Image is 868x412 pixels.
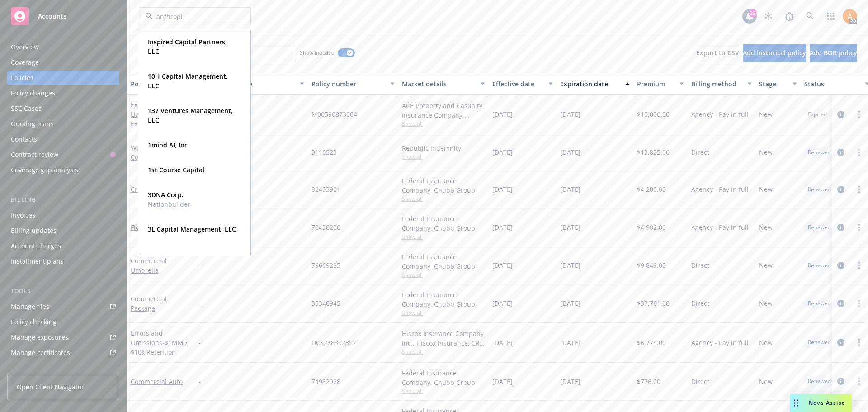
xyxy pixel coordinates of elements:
[300,49,334,57] span: Show inactive
[402,153,485,161] span: Show all
[489,73,557,95] button: Effective date
[11,40,39,54] div: Overview
[691,260,709,270] span: Direct
[17,382,84,392] span: Open Client Navigator
[311,338,356,347] span: UCS268892817
[808,110,827,118] span: Expired
[38,13,66,20] span: Accounts
[7,55,119,70] a: Coverage
[311,185,340,194] span: 82403901
[804,79,859,89] div: Status
[696,44,739,62] button: Export to CSV
[148,106,233,124] strong: 137 Ventures Management, LLC
[402,143,485,153] div: Republic Indemnity
[11,86,55,100] div: Policy changes
[854,222,864,233] a: more
[560,298,580,308] span: [DATE]
[198,298,201,308] span: -
[560,109,580,119] span: [DATE]
[398,73,489,95] button: Market details
[492,338,513,347] span: [DATE]
[780,7,798,25] a: Report a Bug
[311,109,357,119] span: M00590873004
[7,330,119,345] span: Manage exposures
[691,377,709,386] span: Direct
[7,315,119,329] a: Policy checking
[637,338,666,347] span: $6,774.00
[402,252,485,271] div: Federal Insurance Company, Chubb Group
[402,329,485,348] div: Hiscox Insurance Company Inc., Hiscox Insurance, CRC Group
[131,294,167,313] a: Commercial Package
[11,132,37,147] div: Contacts
[148,166,204,174] strong: 1st Course Capital
[7,4,119,29] a: Accounts
[808,185,831,194] span: Renewed
[7,239,119,253] a: Account charges
[11,147,58,162] div: Contract review
[402,214,485,233] div: Federal Insurance Company, Chubb Group
[131,79,181,89] div: Policy details
[557,73,633,95] button: Expiration date
[560,338,580,347] span: [DATE]
[148,225,236,233] strong: 3L Capital Management, LLC
[637,185,666,194] span: $4,200.00
[637,79,674,89] div: Premium
[402,309,485,317] span: Show all
[835,109,846,120] a: circleInformation
[153,12,232,21] input: Filter by keyword
[11,315,57,329] div: Policy checking
[809,399,844,407] span: Nova Assist
[148,72,228,90] strong: 10H Capital Management, LLC
[148,199,190,209] span: Nationbuilder
[402,387,485,395] span: Show all
[691,338,749,347] span: Agency - Pay in full
[560,377,580,386] span: [DATE]
[7,71,119,85] a: Policies
[637,377,660,386] span: $776.00
[843,9,857,24] img: photo
[7,117,119,131] a: Quoting plans
[7,147,119,162] a: Contract review
[7,254,119,269] a: Installment plans
[691,79,742,89] div: Billing method
[808,338,831,346] span: Renewed
[743,48,806,57] span: Add historical policy
[759,185,773,194] span: New
[7,101,119,116] a: SSC Cases
[198,260,201,270] span: -
[402,176,485,195] div: Federal Insurance Company, Chubb Group
[11,55,39,70] div: Coverage
[835,147,846,158] a: circleInformation
[198,377,201,386] span: -
[854,376,864,387] a: more
[854,184,864,195] a: more
[560,147,580,157] span: [DATE]
[637,223,666,232] span: $4,902.00
[492,109,513,119] span: [DATE]
[835,222,846,233] a: circleInformation
[402,290,485,309] div: Federal Insurance Company, Chubb Group
[759,147,773,157] span: New
[835,298,846,309] a: circleInformation
[148,190,184,199] strong: 3DNA Corp.
[11,254,64,269] div: Installment plans
[7,163,119,177] a: Coverage gap analysis
[808,148,831,156] span: Renewed
[148,141,189,149] strong: 1mind AI, Inc.
[492,147,513,157] span: [DATE]
[308,73,398,95] button: Policy number
[11,346,70,360] div: Manage certificates
[127,73,195,95] button: Policy details
[131,329,188,356] a: Errors and Omissions
[11,299,49,314] div: Manage files
[11,101,42,116] div: SSC Cases
[492,298,513,308] span: [DATE]
[7,132,119,147] a: Contacts
[311,377,340,386] span: 74982928
[11,71,33,85] div: Policies
[759,260,773,270] span: New
[691,223,749,232] span: Agency - Pay in full
[402,271,485,279] span: Show all
[7,40,119,54] a: Overview
[633,73,688,95] button: Premium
